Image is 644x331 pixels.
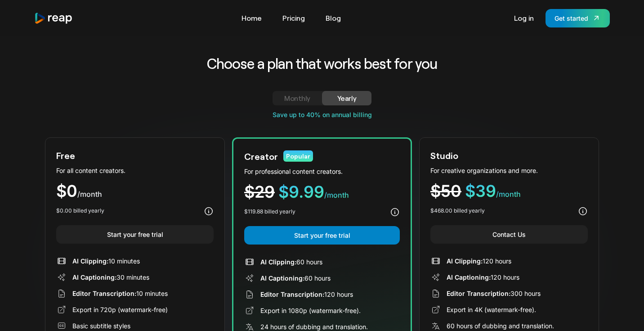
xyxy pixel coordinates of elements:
span: AI Clipping: [260,258,296,266]
a: Contact Us [430,225,588,244]
div: 60 hours [260,257,322,267]
div: Export in 1080p (watermark-free). [260,306,361,315]
div: Save up to 40% on annual billing [45,110,599,119]
div: Get started [555,14,588,23]
div: 10 minutes [72,289,168,298]
img: reap logo [34,12,73,24]
a: Start your free trial [56,225,214,244]
a: home [34,12,73,24]
span: /month [77,190,102,199]
div: 30 minutes [72,272,149,282]
div: Export in 4K (watermark-free). [447,305,536,314]
span: $29 [244,182,275,202]
div: For creative organizations and more. [430,166,588,175]
span: $39 [465,181,496,201]
span: Editor Transcription: [72,290,136,297]
div: Basic subtitle styles [72,321,130,331]
span: Editor Transcription: [260,290,324,298]
span: $50 [430,181,461,201]
span: /month [324,190,349,200]
span: AI Captioning: [447,273,491,281]
div: Export in 720p (watermark-free) [72,305,168,314]
a: Get started [546,9,610,27]
div: 10 minutes [72,256,140,266]
span: AI Clipping: [447,257,483,265]
span: AI Captioning: [260,274,304,282]
span: $9.99 [278,182,324,202]
div: $0.00 billed yearly [56,207,104,215]
div: For all content creators. [56,166,214,175]
div: For professional content creators. [244,167,400,176]
div: 120 hours [260,290,353,299]
a: Log in [510,11,538,25]
div: Studio [430,149,458,162]
div: $0 [56,183,214,200]
div: $468.00 billed yearly [430,207,485,215]
div: Popular [283,150,313,162]
a: Pricing [278,11,309,25]
span: AI Captioning: [72,273,116,281]
span: /month [496,190,521,199]
span: AI Clipping: [72,257,108,265]
div: Monthly [283,93,311,104]
div: 300 hours [447,289,541,298]
div: 120 hours [447,272,519,282]
div: $119.88 billed yearly [244,208,295,216]
div: 120 hours [447,256,511,266]
a: Start your free trial [244,226,400,245]
span: Editor Transcription: [447,290,510,297]
h2: Choose a plan that works best for you [137,54,508,73]
div: Free [56,149,75,162]
a: Blog [321,11,345,25]
div: 60 hours [260,273,331,283]
div: Creator [244,150,278,163]
div: 60 hours of dubbing and translation. [447,321,554,331]
div: Yearly [333,93,361,104]
a: Home [237,11,266,25]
